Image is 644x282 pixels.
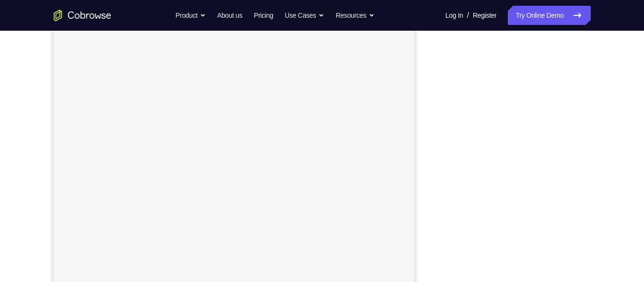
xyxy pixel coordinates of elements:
a: Log In [445,6,463,25]
a: Pricing [254,6,273,25]
a: Go to the home page [54,10,111,21]
button: Resources [336,6,375,25]
button: Use Cases [285,6,324,25]
a: Register [473,6,496,25]
a: About us [217,6,242,25]
button: Product [176,6,206,25]
a: Try Online Demo [508,6,590,25]
span: / [467,10,469,21]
